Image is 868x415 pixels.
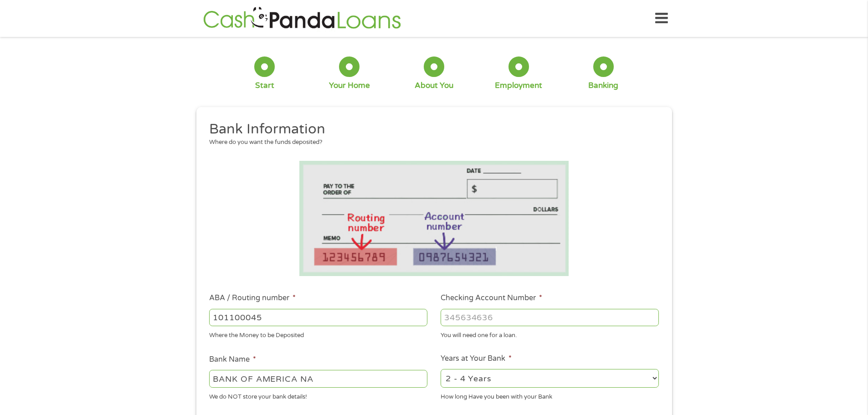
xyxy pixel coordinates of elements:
div: Banking [588,81,618,91]
label: Bank Name [209,355,256,364]
h2: Bank Information [209,120,652,138]
div: Your Home [329,81,370,91]
div: You will need one for a loan. [441,328,659,340]
img: GetLoanNow Logo [200,5,404,31]
div: Employment [495,81,542,91]
label: Checking Account Number [441,293,542,303]
input: 263177916 [209,309,427,326]
div: Where the Money to be Deposited [209,328,427,340]
label: ABA / Routing number [209,293,296,303]
div: Where do you want the funds deposited? [209,138,652,147]
div: About You [415,81,453,91]
label: Years at Your Bank [441,354,512,364]
img: Routing number location [299,161,569,276]
div: Start [255,81,274,91]
div: How long Have you been with your Bank [441,389,659,401]
input: 345634636 [441,309,659,326]
div: We do NOT store your bank details! [209,389,427,401]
